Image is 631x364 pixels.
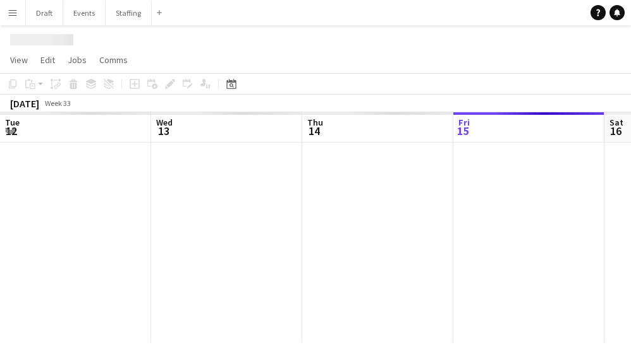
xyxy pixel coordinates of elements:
[305,124,323,138] span: 14
[99,54,128,66] span: Comms
[94,52,133,68] a: Comms
[5,52,33,68] a: View
[456,124,470,138] span: 15
[40,54,55,66] span: Edit
[10,97,39,110] div: [DATE]
[42,98,73,108] span: Week 33
[154,124,173,138] span: 13
[156,117,173,128] span: Wed
[3,124,20,138] span: 12
[106,1,152,25] button: Staffing
[68,54,87,66] span: Jobs
[26,1,63,25] button: Draft
[608,124,623,138] span: 16
[35,52,60,68] a: Edit
[63,1,106,25] button: Events
[307,117,323,128] span: Thu
[610,117,623,128] span: Sat
[10,54,28,66] span: View
[458,117,470,128] span: Fri
[63,52,92,68] a: Jobs
[5,117,20,128] span: Tue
